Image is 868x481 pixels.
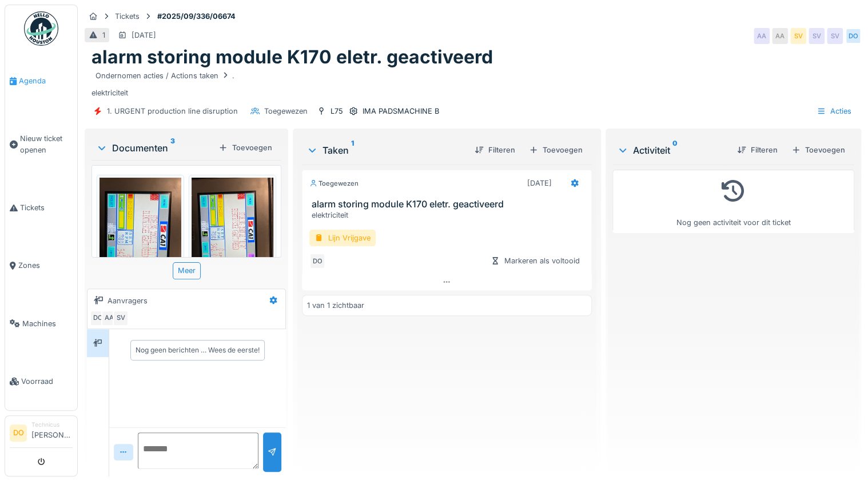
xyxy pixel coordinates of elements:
[10,420,73,448] a: DO Technicus[PERSON_NAME]
[470,142,520,158] div: Filteren
[772,28,788,44] div: AA
[107,106,238,117] div: 1. URGENT production line disruption
[136,345,260,355] div: Nog geen berichten … Wees de eerste!
[5,179,77,237] a: Tickets
[5,110,77,179] a: Nieuw ticket openen
[309,230,376,246] div: Lijn Vrijgave
[732,142,782,158] div: Filteren
[790,28,806,44] div: SV
[10,424,27,442] li: DO
[787,142,850,158] div: Toevoegen
[5,295,77,352] a: Machines
[153,11,240,22] strong: #2025/09/336/06674
[827,28,843,44] div: SV
[20,202,73,213] span: Tickets
[173,262,201,279] div: Meer
[309,179,359,189] div: Toegewezen
[307,300,364,311] div: 1 van 1 zichtbaar
[306,143,465,157] div: Taken
[21,376,73,387] span: Voorraad
[192,178,273,287] img: kyeot502rum8m4gtowx4nnieyqm7
[845,28,861,44] div: DO
[620,175,847,228] div: Nog geen activiteit voor dit ticket
[91,69,854,98] div: elektriciteit
[617,143,728,157] div: Activiteit
[31,420,73,429] div: Technicus
[811,103,857,119] div: Acties
[5,52,77,110] a: Agenda
[312,210,586,221] div: elektriciteit
[18,260,73,271] span: Zones
[524,142,587,158] div: Toevoegen
[101,310,117,326] div: AA
[113,310,129,326] div: SV
[5,237,77,294] a: Zones
[95,70,234,81] div: Ondernomen acties / Actions taken .
[91,46,493,68] h1: alarm storing module K170 eletr. geactiveerd
[363,106,439,117] div: IMA PADSMACHINE B
[20,133,73,155] span: Nieuw ticket openen
[132,30,156,41] div: [DATE]
[96,141,214,155] div: Documenten
[486,253,584,268] div: Markeren als voltooid
[31,420,73,445] li: [PERSON_NAME]
[312,199,586,210] h3: alarm storing module K170 eletr. geactiveerd
[754,28,770,44] div: AA
[107,295,148,306] div: Aanvragers
[5,352,77,410] a: Voorraad
[90,310,106,326] div: DO
[24,11,58,46] img: Badge_color-CXgf-gQk.svg
[527,178,552,189] div: [DATE]
[264,106,308,117] div: Toegewezen
[102,30,105,41] div: 1
[672,143,678,157] sup: 0
[809,28,825,44] div: SV
[19,75,73,86] span: Agenda
[170,141,175,155] sup: 3
[99,178,181,287] img: id7mkickykknobeuyh4xjaz853m6
[115,11,140,22] div: Tickets
[214,140,277,155] div: Toevoegen
[22,318,73,329] span: Machines
[331,106,343,117] div: L75
[309,253,325,269] div: DO
[351,143,354,157] sup: 1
